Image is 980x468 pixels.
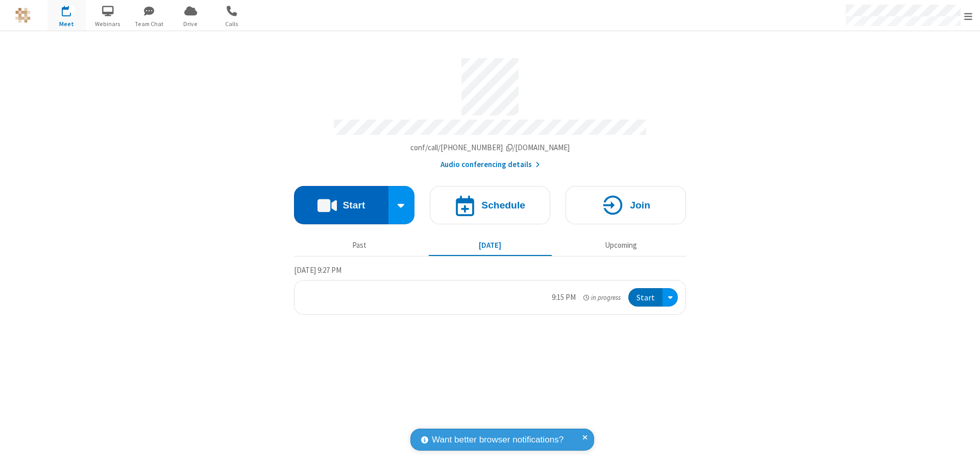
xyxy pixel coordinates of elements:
[15,8,31,23] img: QA Selenium DO NOT DELETE OR CHANGE
[410,143,570,152] span: Copy my meeting room link
[213,19,251,29] span: Calls
[294,51,686,171] section: Account details
[440,159,540,171] button: Audio conferencing details
[583,293,621,302] em: in progress
[481,200,525,210] h4: Schedule
[630,200,650,210] h4: Join
[432,433,563,447] span: Want better browser notifications?
[552,292,576,303] div: 9:15 PM
[388,186,415,224] div: Start conference options
[130,19,168,29] span: Team Chat
[566,186,686,224] button: Join
[47,19,86,29] span: Meet
[294,264,686,315] section: Today's Meetings
[429,236,552,255] button: [DATE]
[430,186,550,224] button: Schedule
[663,288,678,307] div: Open menu
[69,6,76,13] div: 1
[298,236,421,255] button: Past
[89,19,127,29] span: Webinars
[628,288,663,307] button: Start
[342,200,365,210] h4: Start
[559,236,682,255] button: Upcoming
[294,186,388,224] button: Start
[410,142,570,154] button: Copy my meeting room linkCopy my meeting room link
[171,19,210,29] span: Drive
[294,265,341,275] span: [DATE] 9:27 PM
